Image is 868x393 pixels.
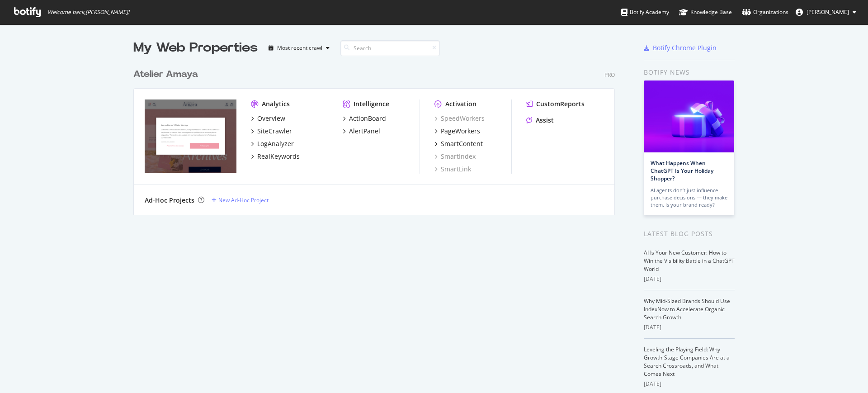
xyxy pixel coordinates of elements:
[653,43,717,52] div: Botify Chrome Plugin
[343,127,380,136] a: AlertPanel
[257,114,285,123] div: Overview
[218,196,269,204] div: New Ad-Hoc Project
[133,39,258,57] div: My Web Properties
[742,8,788,17] div: Organizations
[536,99,585,109] div: CustomReports
[807,8,849,16] span: Adèle Chevalier
[47,9,129,16] span: Welcome back, [PERSON_NAME] !
[434,139,483,148] a: SmartContent
[343,114,386,123] a: ActionBoard
[788,5,863,19] button: [PERSON_NAME]
[265,41,333,55] button: Most recent crawl
[257,152,300,161] div: RealKeywords
[251,127,292,136] a: SiteCrawler
[526,99,585,109] a: CustomReports
[434,127,480,136] a: PageWorkers
[651,187,727,208] div: AI agents don’t just influence purchase decisions — they make them. Is your brand ready?
[251,152,300,161] a: RealKeywords
[644,43,717,52] a: Botify Chrome Plugin
[212,196,269,204] a: New Ad-Hoc Project
[145,196,194,205] div: Ad-Hoc Projects
[441,139,483,148] div: SmartContent
[644,275,735,283] div: [DATE]
[445,99,476,109] div: Activation
[644,229,735,239] div: Latest Blog Posts
[434,114,485,123] a: SpeedWorkers
[644,346,730,378] a: Leveling the Playing Field: Why Growth-Stage Companies Are at a Search Crossroads, and What Comes...
[262,99,290,109] div: Analytics
[651,159,713,182] a: What Happens When ChatGPT Is Your Holiday Shopper?
[251,139,294,148] a: LogAnalyzer
[277,45,322,51] div: Most recent crawl
[644,67,735,77] div: Botify news
[604,71,615,79] div: Pro
[434,152,476,161] a: SmartIndex
[133,68,202,81] a: Atelier Amaya
[354,99,389,109] div: Intelligence
[621,8,669,17] div: Botify Academy
[644,249,735,273] a: AI Is Your New Customer: How to Win the Visibility Battle in a ChatGPT World
[340,40,440,56] input: Search
[349,127,380,136] div: AlertPanel
[536,116,554,125] div: Assist
[434,165,471,174] a: SmartLink
[644,297,730,321] a: Why Mid-Sized Brands Should Use IndexNow to Accelerate Organic Search Growth
[644,323,735,331] div: [DATE]
[257,127,292,136] div: SiteCrawler
[644,380,735,388] div: [DATE]
[145,99,236,173] img: atelier-amaya.com
[133,68,198,81] div: Atelier Amaya
[133,57,622,215] div: grid
[441,127,480,136] div: PageWorkers
[251,114,285,123] a: Overview
[679,8,732,17] div: Knowledge Base
[349,114,386,123] div: ActionBoard
[257,139,294,148] div: LogAnalyzer
[644,80,734,152] img: What Happens When ChatGPT Is Your Holiday Shopper?
[526,116,554,125] a: Assist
